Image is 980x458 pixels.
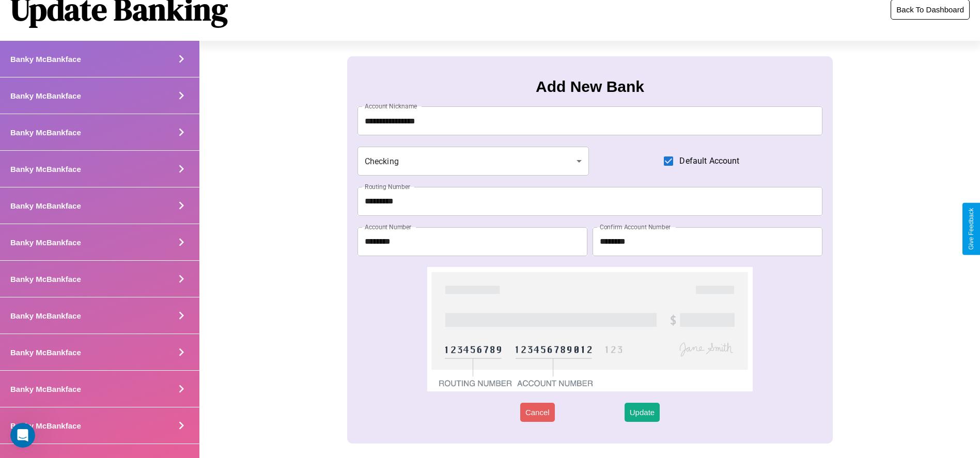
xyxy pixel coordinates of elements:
[365,102,417,110] label: Account Nickname
[365,223,411,231] label: Account Number
[679,155,739,167] span: Default Account
[520,403,555,422] button: Cancel
[10,423,35,448] iframe: Intercom live chat
[10,421,81,430] h4: Banky McBankface
[10,128,81,137] h4: Banky McBankface
[10,55,81,64] h4: Banky McBankface
[10,348,81,357] h4: Banky McBankface
[365,182,410,191] label: Routing Number
[10,385,81,393] h4: Banky McBankface
[10,275,81,283] h4: Banky McBankface
[10,91,81,100] h4: Banky McBankface
[10,238,81,247] h4: Banky McBankface
[10,165,81,173] h4: Banky McBankface
[427,267,753,391] img: check
[600,223,671,231] label: Confirm Account Number
[536,78,644,96] h3: Add New Bank
[10,201,81,210] h4: Banky McBankface
[10,311,81,320] h4: Banky McBankface
[625,403,660,422] button: Update
[968,208,975,250] div: Give Feedback
[357,147,589,176] div: Checking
